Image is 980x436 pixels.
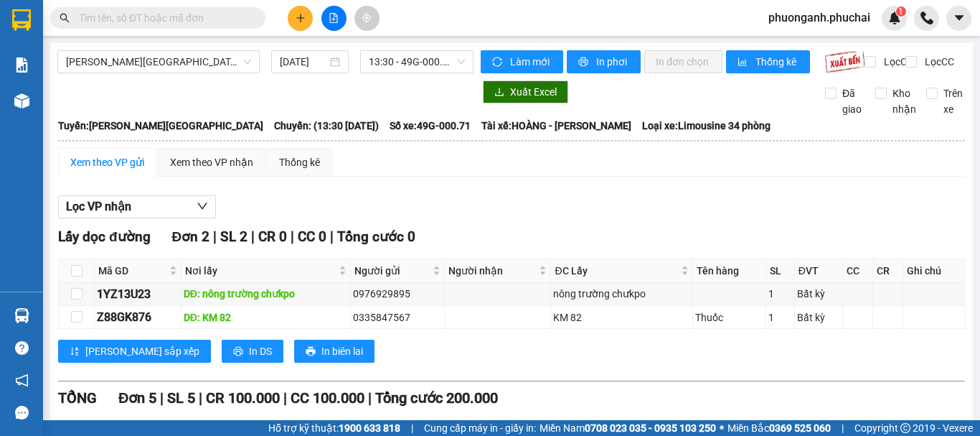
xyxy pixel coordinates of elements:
span: | [160,389,164,407]
span: search [60,13,70,23]
span: Đơn 5 [187,419,225,436]
span: CR 100.000 [273,419,344,436]
span: | [842,420,844,436]
span: question-circle [15,341,29,355]
span: Đơn 2 [172,228,210,245]
span: Miền Nam [540,420,716,436]
span: | [227,419,231,436]
span: SL 5 [167,389,195,407]
span: caret-down [953,11,966,24]
img: warehouse-icon [14,308,29,323]
span: | [368,389,372,407]
span: printer [578,57,590,68]
button: printerIn phơi [567,50,641,73]
button: In đơn chọn [644,50,722,73]
span: TỔNG [58,389,97,407]
div: KM 82 [553,310,690,325]
div: 0335847567 [353,310,442,325]
b: Tuyến: [PERSON_NAME][GEOGRAPHIC_DATA] [58,120,263,131]
button: aim [354,6,380,31]
span: Đã giao [837,85,867,117]
span: printer [306,346,316,358]
span: Miền Bắc [727,420,831,436]
img: solution-icon [14,57,29,73]
div: DĐ: nông trường chưkpo [184,286,348,302]
div: 1 [768,310,791,325]
span: Số xe: 49G-000.71 [390,118,471,134]
span: Lọc CC [919,54,956,70]
span: Loại xe: Limousine 34 phòng [642,118,771,134]
span: 13:30 - 49G-000.71 [369,51,465,73]
strong: 1900 633 818 [339,422,400,434]
span: message [15,406,29,419]
span: Nơi lấy [185,263,336,279]
div: DĐ: KM 82 [184,310,348,325]
th: CC [843,259,873,283]
span: ĐC Lấy [555,263,678,279]
span: Đơn 5 [118,389,156,407]
span: ⚪️ [720,425,724,431]
input: 12/09/2025 [280,54,327,70]
span: bar-chart [738,57,750,68]
span: phuonganh.phuchai [757,9,882,27]
div: 1 [768,286,791,302]
button: bar-chartThống kê [726,50,810,73]
span: Xuất Excel [510,84,557,100]
span: | [213,228,217,245]
span: | [199,389,202,407]
div: Bất kỳ [797,286,840,302]
div: 0976929895 [353,286,442,302]
button: sort-ascending[PERSON_NAME] sắp xếp [58,340,211,363]
th: Ghi chú [903,259,965,283]
td: 1YZ13U23 [95,283,182,306]
span: | [411,420,413,436]
th: ĐVT [795,259,843,283]
span: sort-ascending [70,346,80,358]
th: Tên hàng [693,259,766,283]
span: Kho nhận [887,85,922,117]
sup: 1 [896,6,906,17]
img: 9k= [824,50,865,73]
strong: 0708 023 035 - 0935 103 250 [585,422,716,434]
img: logo-vxr [12,9,31,31]
input: Tìm tên, số ĐT hoặc mã đơn [79,10,248,26]
button: file-add [321,6,347,31]
div: Xem theo VP nhận [170,154,253,170]
span: Lọc CR [878,54,915,70]
div: Z88GK876 [97,308,179,326]
span: CC 100.000 [291,389,364,407]
img: warehouse-icon [14,93,29,108]
span: CR 0 [258,228,287,245]
span: Bến Xe Đức Long [58,419,165,436]
span: CC 0 [298,228,326,245]
button: printerIn DS [222,340,283,363]
div: Thống kê [279,154,320,170]
span: | [348,419,352,436]
div: Thuốc [695,310,763,325]
span: Tài xế: HOÀNG - [PERSON_NAME] [481,118,631,134]
span: [PERSON_NAME] sắp xếp [85,343,199,359]
span: file-add [329,13,339,23]
span: Thống kê [755,54,798,70]
span: 1 [898,6,903,17]
span: aim [362,13,372,23]
button: printerIn biên lai [294,340,374,363]
span: SL 5 [235,419,262,436]
span: Chuyến: (13:30 [DATE]) [274,118,379,134]
span: CR 100.000 [206,389,280,407]
span: SL 2 [220,228,248,245]
span: Lọc VP nhận [66,198,131,215]
button: plus [288,6,313,31]
span: Mã GD [98,263,166,279]
div: 1YZ13U23 [97,285,179,303]
span: | [251,228,255,245]
span: download [494,87,504,98]
span: | [265,419,269,436]
th: CR [873,259,903,283]
button: caret-down [946,6,971,31]
span: Lấy dọc đường [58,228,151,245]
td: Z88GK876 [95,306,182,329]
span: printer [233,346,243,358]
span: CC 100.000 [355,419,427,436]
span: In phơi [596,54,629,70]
